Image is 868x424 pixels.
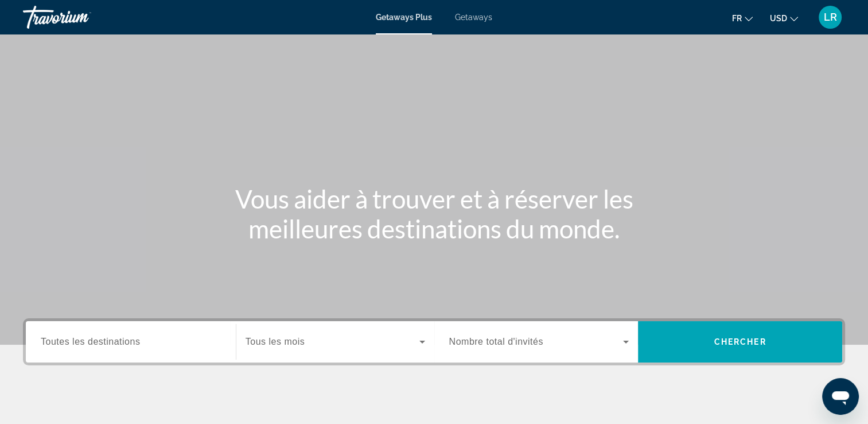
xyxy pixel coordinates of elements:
[824,11,837,23] span: LR
[455,13,492,22] a: Getaways
[23,2,138,32] a: Travorium
[732,14,742,23] span: fr
[26,321,842,363] div: Search widget
[770,14,787,23] span: USD
[449,337,543,346] span: Nombre total d'invités
[246,337,305,346] span: Tous les mois
[822,378,859,415] iframe: Bouton de lancement de la fenêtre de messagerie
[815,5,845,29] button: User Menu
[638,321,842,363] button: Search
[770,10,798,26] button: Change currency
[376,13,432,22] a: Getaways Plus
[41,336,221,349] input: Select destination
[41,337,140,346] span: Toutes les destinations
[732,10,753,26] button: Change language
[714,337,766,346] span: Chercher
[219,184,649,244] h1: Vous aider à trouver et à réserver les meilleures destinations du monde.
